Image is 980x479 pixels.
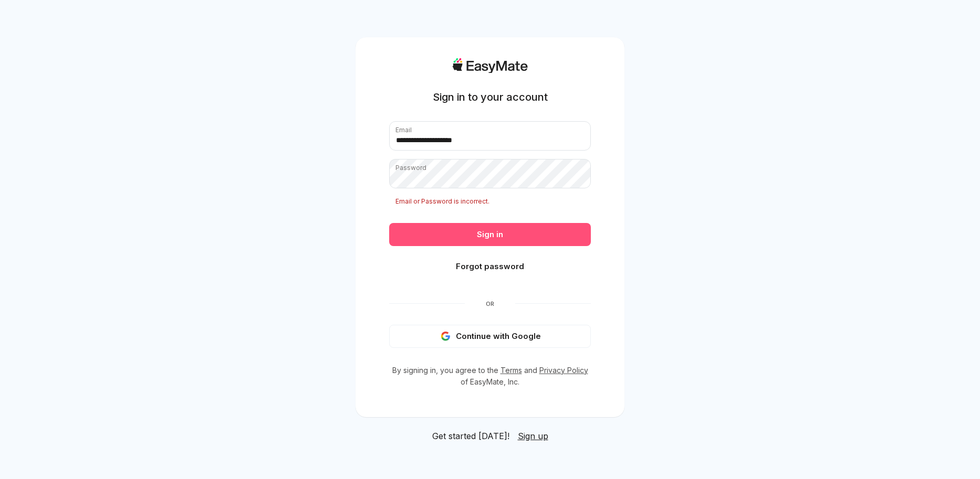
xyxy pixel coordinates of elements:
p: By signing in, you agree to the and of EasyMate, Inc. [389,365,591,388]
span: Get started [DATE]! [432,430,509,442]
button: Continue with Google [389,325,591,348]
a: Sign up [518,430,548,442]
span: Or [465,300,515,308]
button: Sign in [389,223,591,246]
button: Forgot password [389,255,591,278]
h1: Sign in to your account [433,90,548,104]
a: Terms [501,366,522,375]
p: Email or Password is incorrect. [389,197,591,206]
a: Privacy Policy [539,366,588,375]
span: Sign up [518,431,548,441]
